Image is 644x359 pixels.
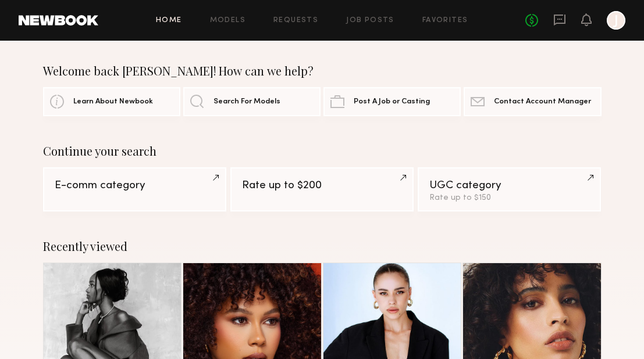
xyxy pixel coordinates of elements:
div: Recently viewed [43,239,602,253]
a: Job Posts [346,17,394,24]
a: Search For Models [183,87,321,116]
div: Continue your search [43,144,602,158]
div: Rate up to $150 [429,194,590,202]
a: Home [156,17,182,24]
span: Learn About Newbook [73,98,153,106]
a: Models [210,17,245,24]
div: UGC category [429,180,590,191]
a: Requests [273,17,318,24]
a: Rate up to $200 [230,167,414,211]
span: Post A Job or Casting [354,98,430,106]
a: E-comm category [43,167,227,211]
a: Contact Account Manager [464,87,601,116]
span: Search For Models [214,98,280,106]
a: Favorites [422,17,468,24]
a: J [607,11,625,30]
a: Post A Job or Casting [323,87,461,116]
span: Contact Account Manager [494,98,591,106]
div: E-comm category [55,180,215,191]
a: UGC categoryRate up to $150 [418,167,602,211]
div: Rate up to $200 [242,180,403,191]
div: Welcome back [PERSON_NAME]! How can we help? [43,64,602,78]
a: Learn About Newbook [43,87,180,116]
